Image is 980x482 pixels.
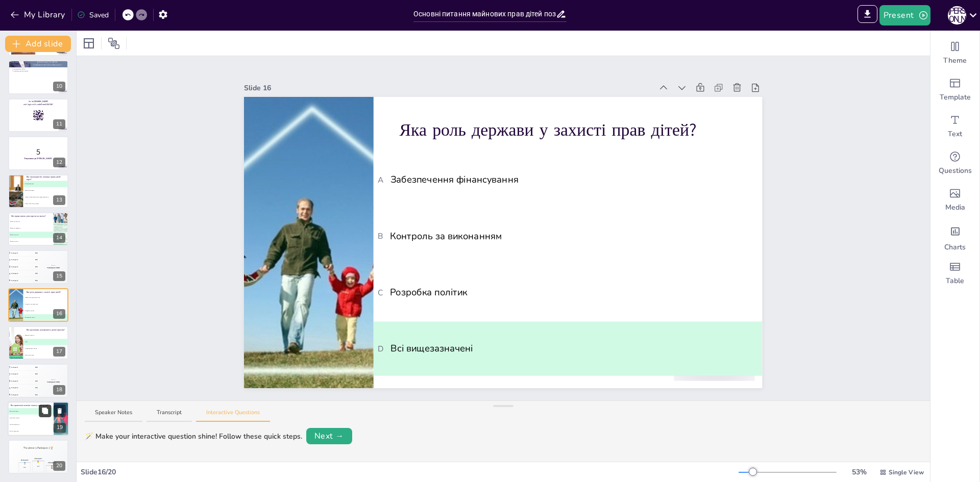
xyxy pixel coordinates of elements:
span: 500 [57,380,59,383]
p: 5 [11,146,65,158]
span: НУО [23,341,68,343]
span: 400 [35,373,38,375]
p: співпраця для результатів [13,70,65,72]
div: 🪄 Make your interactive question shine! Follow these quick steps. [85,431,302,442]
span: 200 [35,387,38,389]
span: Participant 2 [11,373,18,375]
span: Освітні програми [8,430,53,432]
span: Всі вищезазначені [23,316,68,318]
div: 11 [53,119,65,129]
div: 15 [8,250,68,284]
div: 13 [53,195,65,205]
div: 400 [23,467,26,468]
span: gold [9,366,11,368]
span: Participant 4 [11,273,18,275]
span: 200 [35,273,38,275]
span: A [9,221,9,222]
span: 400 [35,259,38,261]
span: 300 [35,380,38,382]
div: 20 [53,461,65,471]
p: комплексний підхід [13,64,65,66]
span: Сімейний кодекс [23,183,68,185]
span: Право на спадщину [9,227,53,229]
div: 17 [8,326,68,360]
span: Розробка політик [23,310,68,312]
h4: The winner is Participant 1 🏆 [8,446,68,449]
div: 14 [53,233,65,243]
div: 15 [53,271,65,281]
div: Change the overall theme [930,35,979,71]
span: B [23,190,24,191]
span: 500 [35,366,38,368]
span: 100 [35,393,38,395]
div: Get real-time input from your audience [930,145,979,182]
div: 10 [8,60,68,94]
p: Яка роль держави у захисті прав дітей? [400,118,737,142]
button: Add slide [5,36,71,52]
span: Розробка політик [378,285,758,299]
span: Template [940,92,971,103]
button: Present [879,5,930,26]
span: Charts [944,242,966,252]
span: Participant 5 [11,394,18,396]
span: C [23,310,24,312]
div: 17 [53,347,65,357]
span: D [23,203,24,205]
span: bronze [9,266,11,268]
div: 14 [8,212,68,246]
button: Delete Slide [54,404,66,417]
div: Participant 2 [21,459,29,461]
span: Державні органи [23,335,68,336]
div: 300 [51,468,53,470]
div: 500 [37,466,39,467]
div: 18 [8,364,68,397]
span: A [378,174,384,186]
span: Participant 5 [11,280,18,282]
div: Participant 3 [48,462,56,464]
span: Реальні випадки [8,411,53,412]
span: Participant 1 [11,252,18,255]
span: C [23,348,24,349]
div: Slide 16 [244,83,652,93]
span: Забезпечення фінансування [23,297,68,298]
span: Теоретичні аспекти [8,417,53,419]
span: A [23,335,24,337]
div: Participant 1 [47,267,59,269]
strong: [DOMAIN_NAME] [33,100,48,103]
div: Slide 16 / 20 [81,467,739,477]
span: Кодекс законів про працю [23,202,68,204]
span: Всі вищезазначені [378,342,758,356]
span: D [9,241,9,242]
span: 100 [35,280,38,282]
span: Participant 1 [11,366,18,368]
span: Освітні установи [23,354,68,356]
div: 🥈 [23,463,26,465]
div: 53 % [847,467,871,477]
span: Single View [889,468,924,477]
p: and login with code [11,103,65,106]
span: B [23,341,24,343]
span: Цивільний кодекс [23,190,68,191]
span: bronze [9,379,11,382]
button: My Library [8,7,69,23]
div: 12 [8,136,68,170]
span: Право на житло [9,234,53,236]
button: О [PERSON_NAME] [948,5,966,26]
button: Duplicate Slide [39,404,51,417]
span: Participant 3 [11,266,18,268]
span: silver [9,259,11,262]
span: Text [948,129,962,139]
span: C [378,287,384,298]
div: Add images, graphics, shapes or video [930,182,979,218]
button: Interactive Questions [196,409,270,422]
span: silver [9,373,11,375]
span: Кодекс про адміністративні правопорушення [23,196,68,197]
p: Go to [11,100,65,103]
span: D [23,317,24,318]
span: C [23,196,24,198]
button: Speaker Notes [85,409,142,422]
span: Право на власність [9,221,53,222]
